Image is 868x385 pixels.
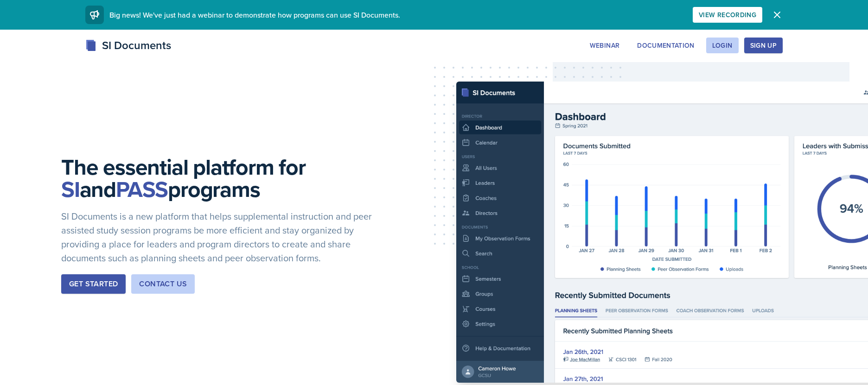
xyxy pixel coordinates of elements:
[590,42,619,49] div: Webinar
[712,42,733,49] div: Login
[69,278,118,290] div: Get Started
[139,278,187,290] div: Contact Us
[693,7,762,23] button: View Recording
[631,38,701,53] button: Documentation
[584,38,625,53] button: Webinar
[61,274,126,294] button: Get Started
[744,38,783,53] button: Sign Up
[85,37,171,54] div: SI Documents
[699,11,756,19] div: View Recording
[750,42,777,49] div: Sign Up
[706,38,739,53] button: Login
[109,10,400,20] span: Big news! We've just had a webinar to demonstrate how programs can use SI Documents.
[637,42,695,49] div: Documentation
[131,274,195,294] button: Contact Us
